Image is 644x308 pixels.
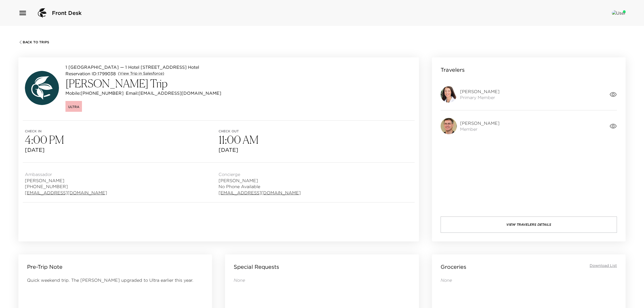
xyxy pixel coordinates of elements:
span: Check out [219,129,412,133]
img: logo [36,6,49,19]
h3: 11:00 AM [219,133,412,146]
img: avatar.4afec266560d411620d96f9f038fe73f.svg [25,71,59,105]
span: [PERSON_NAME] [25,178,107,184]
span: [PHONE_NUMBER] [25,184,107,189]
a: [EMAIL_ADDRESS][DOMAIN_NAME] [219,190,301,196]
p: Travelers [441,66,465,74]
p: Pre-Trip Note [27,263,62,271]
span: Front Desk [52,9,82,17]
span: [PERSON_NAME] [460,120,500,126]
span: Ultra [68,105,79,109]
p: Groceries [441,263,466,271]
img: Z [441,86,457,103]
span: [PERSON_NAME] [219,178,301,184]
img: User [612,10,626,16]
p: Mobile: [PHONE_NUMBER] [65,90,124,96]
p: None [441,277,617,283]
p: Email: [EMAIL_ADDRESS][DOMAIN_NAME] [126,90,221,96]
span: No Phone Available [219,184,301,189]
h3: [PERSON_NAME] Trip [65,77,221,90]
span: Primary Member [460,94,500,100]
span: Back To Trips [23,40,49,44]
h3: 4:00 PM [25,133,219,146]
span: [DATE] [25,146,219,154]
span: [PERSON_NAME] [460,89,500,94]
span: Concierge [219,171,301,177]
span: Ambassador [25,171,107,177]
button: View Travelers Details [441,217,617,233]
p: Special Requests [234,263,279,271]
span: Quick weekend trip. The [PERSON_NAME] upgraded to Ultra earlier this year. [27,277,193,283]
a: (View Trip in Salesforce) [118,71,164,76]
span: Member [460,126,500,132]
span: Check in [25,129,219,133]
a: [EMAIL_ADDRESS][DOMAIN_NAME] [25,190,107,196]
p: 1 [GEOGRAPHIC_DATA] — 1 Hotel [STREET_ADDRESS] Hotel [65,64,221,70]
button: Back To Trips [18,40,49,44]
span: [DATE] [219,146,412,154]
p: None [234,277,410,283]
p: Reservation ID: 1799038 [65,70,116,77]
img: 9k= [441,118,457,134]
